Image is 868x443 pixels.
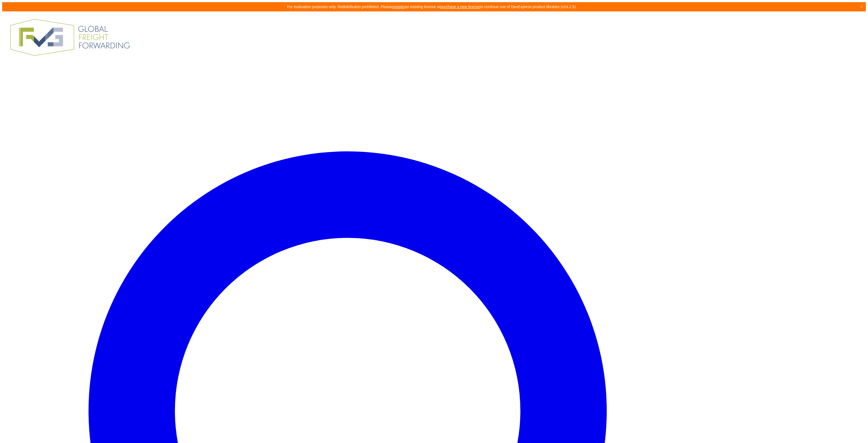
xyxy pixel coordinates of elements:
span: an existing license or [405,5,441,9]
span: For evaluation purposes only. Redistribution prohibited. Please [287,5,392,9]
a: purchase a new license [440,5,480,9]
span: to continue use of DevExpress product libraries (v24.2.5). [480,5,577,9]
a: register [392,5,405,9]
img: FVG - Global freight forwarding [2,11,138,64]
